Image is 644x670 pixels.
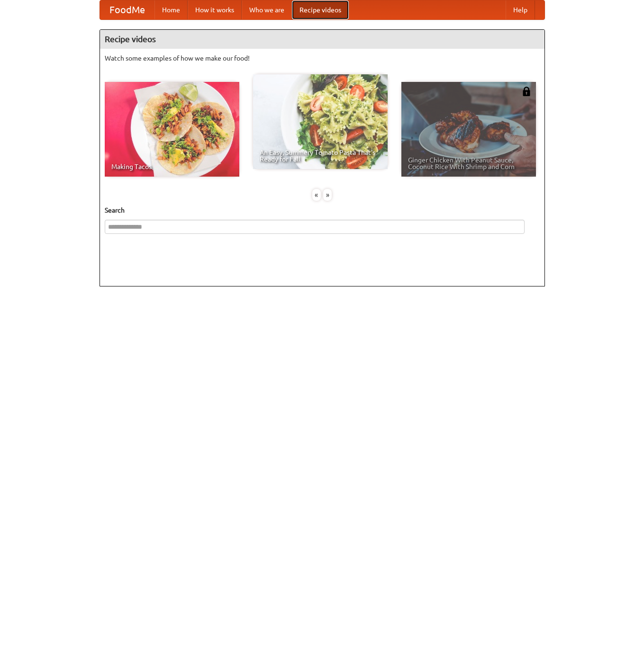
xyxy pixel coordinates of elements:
span: An Easy, Summery Tomato Pasta That's Ready for Fall [260,149,381,162]
div: « [312,189,321,201]
div: » [323,189,332,201]
a: FoodMe [100,0,154,19]
a: Help [506,0,535,19]
a: How it works [188,0,242,19]
a: Making Tacos [105,82,239,177]
p: Watch some examples of how we make our food! [105,54,540,63]
img: 483408.png [522,87,531,96]
a: Recipe videos [292,0,349,19]
a: Home [154,0,188,19]
h5: Search [105,205,540,215]
a: Who we are [242,0,292,19]
span: Making Tacos [111,163,233,170]
a: An Easy, Summery Tomato Pasta That's Ready for Fall [253,74,388,169]
h4: Recipe videos [100,30,544,49]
